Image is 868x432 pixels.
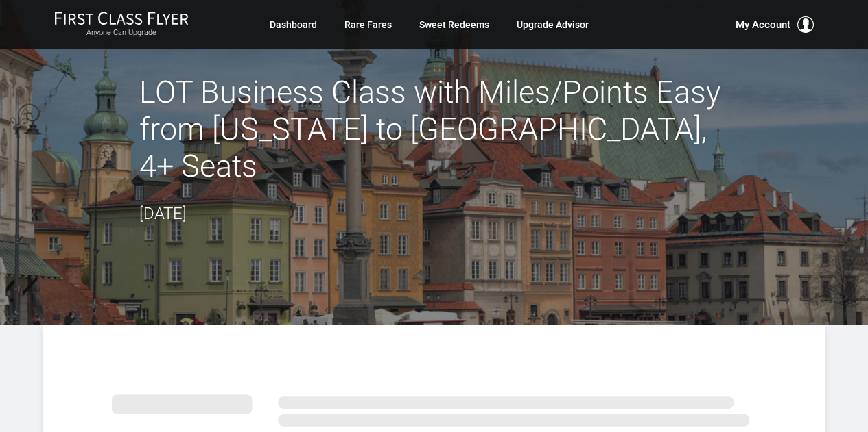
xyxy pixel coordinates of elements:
a: Rare Fares [344,12,392,37]
small: Anyone Can Upgrade [54,28,189,38]
h2: LOT Business Class with Miles/Points Easy from [US_STATE] to [GEOGRAPHIC_DATA], 4+ Seats [139,74,729,185]
button: My Account [736,16,814,33]
a: First Class FlyerAnyone Can Upgrade [54,11,189,38]
time: [DATE] [139,204,187,223]
img: First Class Flyer [54,11,189,25]
span: My Account [736,16,790,33]
a: Upgrade Advisor [517,12,589,37]
a: Sweet Redeems [419,12,489,37]
a: Dashboard [270,12,317,37]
